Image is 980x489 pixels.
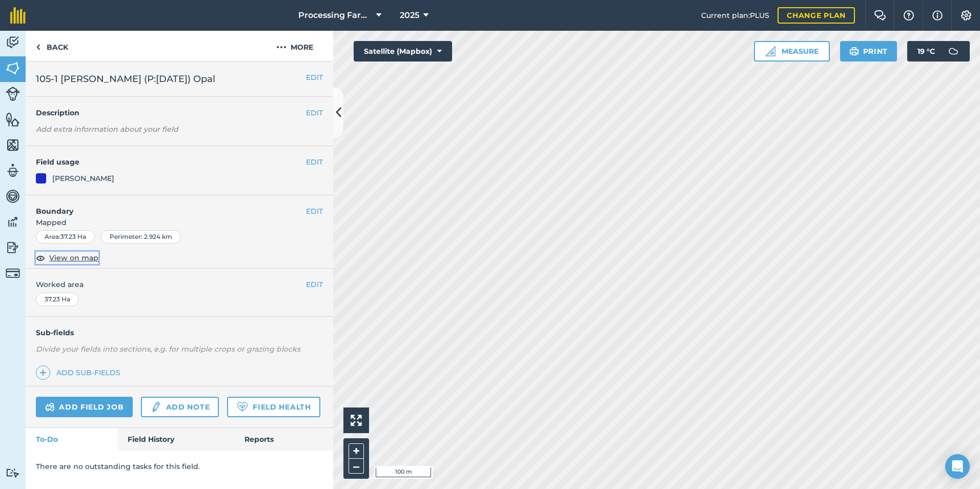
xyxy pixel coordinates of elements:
[36,461,323,472] p: There are no outstanding tasks for this field.
[6,163,20,178] img: svg+xml;base64,PD94bWwgdmVyc2lvbj0iMS4wIiBlbmNvZGluZz0idXRmLTgiPz4KPCEtLSBHZW5lcmF0b3I6IEFkb2JlIE...
[36,252,98,264] button: View on map
[117,428,234,451] a: Field History
[754,41,830,62] button: Measure
[6,35,20,50] img: svg+xml;base64,PD94bWwgdmVyc2lvbj0iMS4wIiBlbmNvZGluZz0idXRmLTgiPz4KPCEtLSBHZW5lcmF0b3I6IEFkb2JlIE...
[6,189,20,204] img: svg+xml;base64,PD94bWwgdmVyc2lvbj0iMS4wIiBlbmNvZGluZz0idXRmLTgiPz4KPCEtLSBHZW5lcmF0b3I6IEFkb2JlIE...
[141,397,219,417] a: Add note
[26,217,333,228] span: Mapped
[932,9,943,22] img: svg+xml;base64,PHN2ZyB4bWxucz0iaHR0cDovL3d3dy53My5vcmcvMjAwMC9zdmciIHdpZHRoPSIxNyIgaGVpZ2h0PSIxNy...
[36,293,79,306] div: 37.23 Ha
[10,7,26,24] img: fieldmargin Logo
[36,107,323,118] h4: Description
[6,266,20,280] img: svg+xml;base64,PD94bWwgdmVyc2lvbj0iMS4wIiBlbmNvZGluZz0idXRmLTgiPz4KPCEtLSBHZW5lcmF0b3I6IEFkb2JlIE...
[36,252,45,264] img: svg+xml;base64,PHN2ZyB4bWxucz0iaHR0cDovL3d3dy53My5vcmcvMjAwMC9zdmciIHdpZHRoPSIxOCIgaGVpZ2h0PSIyNC...
[349,459,364,474] button: –
[701,10,769,21] span: Current plan : PLUS
[36,279,323,290] span: Worked area
[6,137,20,153] img: svg+xml;base64,PHN2ZyB4bWxucz0iaHR0cDovL3d3dy53My5vcmcvMjAwMC9zdmciIHdpZHRoPSI1NiIgaGVpZ2h0PSI2MC...
[306,279,323,290] button: EDIT
[6,240,20,255] img: svg+xml;base64,PD94bWwgdmVyc2lvbj0iMS4wIiBlbmNvZGluZz0idXRmLTgiPz4KPCEtLSBHZW5lcmF0b3I6IEFkb2JlIE...
[907,41,970,62] button: 19 °C
[150,401,161,413] img: svg+xml;base64,PD94bWwgdmVyc2lvbj0iMS4wIiBlbmNvZGluZz0idXRmLTgiPz4KPCEtLSBHZW5lcmF0b3I6IEFkb2JlIE...
[6,87,20,101] img: svg+xml;base64,PD94bWwgdmVyc2lvbj0iMS4wIiBlbmNvZGluZz0idXRmLTgiPz4KPCEtLSBHZW5lcmF0b3I6IEFkb2JlIE...
[943,41,964,62] img: svg+xml;base64,PD94bWwgdmVyc2lvbj0iMS4wIiBlbmNvZGluZz0idXRmLTgiPz4KPCEtLSBHZW5lcmF0b3I6IEFkb2JlIE...
[52,173,114,184] div: [PERSON_NAME]
[45,401,55,413] img: svg+xml;base64,PD94bWwgdmVyc2lvbj0iMS4wIiBlbmNvZGluZz0idXRmLTgiPz4KPCEtLSBHZW5lcmF0b3I6IEFkb2JlIE...
[6,214,20,230] img: svg+xml;base64,PD94bWwgdmVyc2lvbj0iMS4wIiBlbmNvZGluZz0idXRmLTgiPz4KPCEtLSBHZW5lcmF0b3I6IEFkb2JlIE...
[849,45,859,57] img: svg+xml;base64,PHN2ZyB4bWxucz0iaHR0cDovL3d3dy53My5vcmcvMjAwMC9zdmciIHdpZHRoPSIxOSIgaGVpZ2h0PSIyNC...
[26,327,333,338] h4: Sub-fields
[778,7,855,24] a: Change plan
[765,46,775,56] img: Ruler icon
[306,156,323,168] button: EDIT
[6,468,20,478] img: svg+xml;base64,PD94bWwgdmVyc2lvbj0iMS4wIiBlbmNvZGluZz0idXRmLTgiPz4KPCEtLSBHZW5lcmF0b3I6IEFkb2JlIE...
[903,10,915,21] img: A question mark icon
[306,107,323,118] button: EDIT
[26,195,306,217] h4: Boundary
[49,252,98,263] span: View on map
[36,125,178,134] em: Add extra information about your field
[256,31,333,61] button: More
[6,112,20,127] img: svg+xml;base64,PHN2ZyB4bWxucz0iaHR0cDovL3d3dy53My5vcmcvMjAwMC9zdmciIHdpZHRoPSI1NiIgaGVpZ2h0PSI2MC...
[945,454,970,479] div: Open Intercom Messenger
[276,41,287,53] img: svg+xml;base64,PHN2ZyB4bWxucz0iaHR0cDovL3d3dy53My5vcmcvMjAwMC9zdmciIHdpZHRoPSIyMCIgaGVpZ2h0PSIyNC...
[917,41,935,62] span: 19 ° C
[39,366,47,379] img: svg+xml;base64,PHN2ZyB4bWxucz0iaHR0cDovL3d3dy53My5vcmcvMjAwMC9zdmciIHdpZHRoPSIxNCIgaGVpZ2h0PSIyNC...
[840,41,897,62] button: Print
[36,230,95,243] div: Area : 37.23 Ha
[36,41,40,53] img: svg+xml;base64,PHN2ZyB4bWxucz0iaHR0cDovL3d3dy53My5vcmcvMjAwMC9zdmciIHdpZHRoPSI5IiBoZWlnaHQ9IjI0Ii...
[227,397,320,417] a: Field Health
[101,230,181,243] div: Perimeter : 2.924 km
[351,415,362,426] img: Four arrows, one pointing top left, one top right, one bottom right and the last bottom left
[36,344,300,354] em: Divide your fields into sections, e.g. for multiple crops or grazing blocks
[26,428,117,451] a: To-Do
[874,10,886,21] img: Two speech bubbles overlapping with the left bubble in the forefront
[234,428,333,451] a: Reports
[26,31,78,61] a: Back
[354,41,452,62] button: Satellite (Mapbox)
[306,206,323,217] button: EDIT
[400,9,419,22] span: 2025
[6,60,20,76] img: svg+xml;base64,PHN2ZyB4bWxucz0iaHR0cDovL3d3dy53My5vcmcvMjAwMC9zdmciIHdpZHRoPSI1NiIgaGVpZ2h0PSI2MC...
[36,397,133,417] a: Add field job
[36,72,215,86] span: 105-1 [PERSON_NAME] (P:[DATE]) Opal
[306,72,323,83] button: EDIT
[349,443,364,459] button: +
[36,156,306,168] h4: Field usage
[960,10,972,21] img: A cog icon
[36,365,125,380] a: Add sub-fields
[298,9,372,22] span: Processing Farms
